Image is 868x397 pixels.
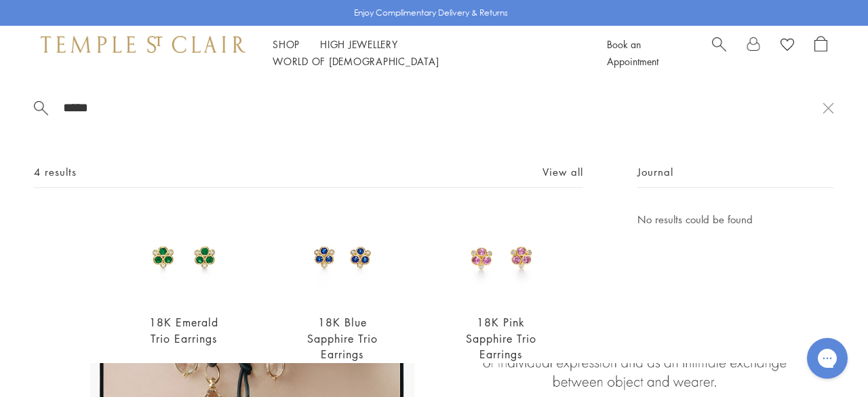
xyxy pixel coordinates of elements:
[34,164,77,181] span: 4 results
[41,36,245,52] img: Temple St. Clair
[800,333,854,383] iframe: Gorgias live chat messenger
[354,6,508,20] p: Enjoy Complimentary Delivery & Returns
[273,54,439,68] a: World of [DEMOGRAPHIC_DATA]World of [DEMOGRAPHIC_DATA]
[297,211,388,302] img: 18K Blue Sapphire Trio Earrings
[273,36,576,70] nav: Main navigation
[814,36,827,70] a: Open Shopping Bag
[781,36,794,56] a: View Wishlist
[138,211,229,302] img: 18K Emerald Trio Earrings
[607,37,658,68] a: Book an Appointment
[712,36,726,70] a: Search
[307,315,378,361] a: 18K Blue Sapphire Trio Earrings
[542,164,583,179] a: View all
[456,211,547,302] img: 18K Pink Sapphire Trio Earrings
[637,211,834,228] p: No results could be found
[320,37,398,51] a: High JewelleryHigh Jewellery
[637,164,673,181] span: Journal
[273,37,300,51] a: ShopShop
[466,315,536,361] a: 18K Pink Sapphire Trio Earrings
[149,315,218,345] a: 18K Emerald Trio Earrings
